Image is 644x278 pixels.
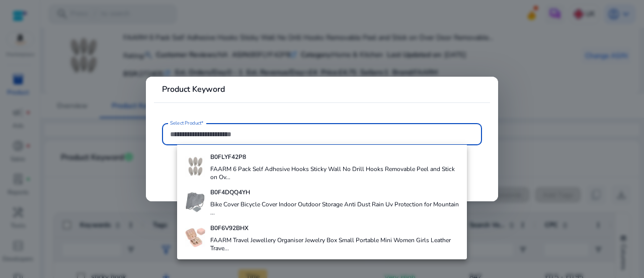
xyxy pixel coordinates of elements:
[185,156,205,177] img: 61xhEMu1j8L.jpg
[210,188,250,196] b: B0F4DQQ4YH
[185,192,205,212] img: 31t8S1zq-lL._AC_US100_.jpg
[210,236,459,252] h4: FAARM Travel Jewellery Organiser Jewelry Box Small Portable Mini Women Girls Leather Trave...
[210,224,249,232] b: B0F6V92BHX
[162,84,225,95] b: Product Keyword
[210,200,459,216] h4: Bike Cover Bicycle Cover Indoor Outdoor Storage Anti Dust Rain Uv Protection for Mountain ...
[210,153,246,161] b: B0FLYF42P8
[185,228,205,248] img: 41B9MkiC5mL._AC_US100_.jpg
[210,165,459,181] h4: FAARM 6 Pack Self Adhesive Hooks Sticky Wall No Drill Hooks Removable Peel and Stick on Ov...
[170,120,204,127] mat-label: Select Product*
